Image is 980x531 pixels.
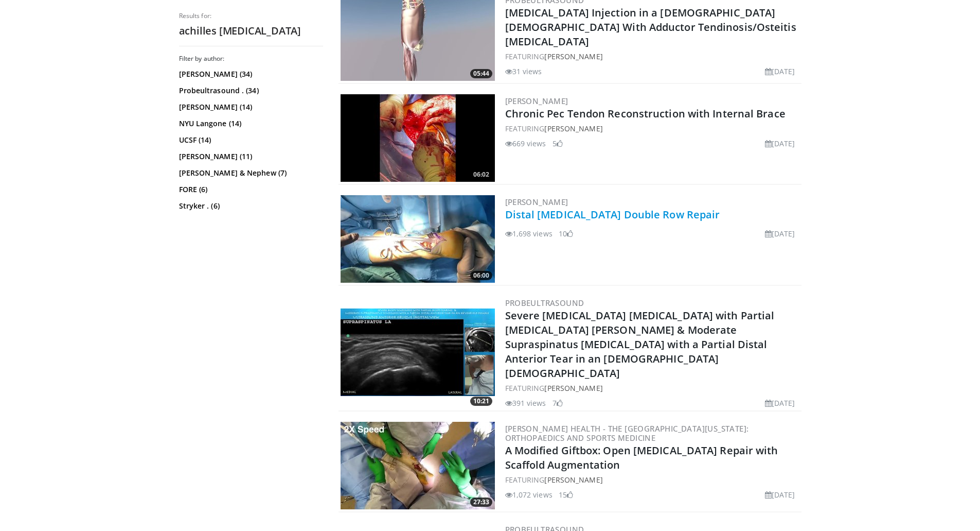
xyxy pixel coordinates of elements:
li: 5 [553,138,563,149]
li: 1,072 views [505,489,553,500]
li: [DATE] [765,489,795,500]
a: Stryker . (6) [179,201,320,211]
a: [PERSON_NAME] [544,124,602,133]
a: NYU Langone (14) [179,118,320,129]
h2: achilles [MEDICAL_DATA] [179,24,323,38]
a: 06:00 [341,195,495,283]
a: [PERSON_NAME] & Nephew (7) [179,168,320,178]
img: 8563f602-7284-4bd7-964c-381df3e69c7f.300x170_q85_crop-smart_upscale.jpg [341,309,495,396]
div: FEATURING [505,123,799,134]
li: 391 views [505,398,546,408]
a: [PERSON_NAME] [505,197,568,207]
img: 7e147bb8-f4aa-462e-a539-c41c775ec9f5.300x170_q85_crop-smart_upscale.jpg [341,195,495,283]
a: [PERSON_NAME] (11) [179,151,320,162]
span: 06:00 [470,271,492,280]
span: 27:33 [470,498,492,507]
a: 27:33 [341,422,495,509]
li: 15 [559,489,573,500]
li: 669 views [505,138,546,149]
div: FEATURING [505,383,799,393]
p: Results for: [179,12,323,20]
li: [DATE] [765,138,795,149]
li: 31 views [505,66,542,77]
a: Probeultrasound . (34) [179,85,320,96]
li: 7 [553,398,563,408]
span: 05:44 [470,69,492,78]
a: [PERSON_NAME] [544,383,602,393]
a: [PERSON_NAME] (34) [179,69,320,79]
a: 06:02 [341,94,495,182]
a: Distal [MEDICAL_DATA] Double Row Repair [505,208,720,221]
a: A Modified Giftbox: Open [MEDICAL_DATA] Repair with Scaffold Augmentation [505,443,778,472]
div: FEATURING [505,474,799,485]
a: [PERSON_NAME] [544,52,602,61]
a: [MEDICAL_DATA] Injection in a [DEMOGRAPHIC_DATA] [DEMOGRAPHIC_DATA] With Adductor Tendinosis/Oste... [505,6,796,48]
li: [DATE] [765,228,795,239]
span: 10:21 [470,397,492,406]
li: [DATE] [765,66,795,77]
div: FEATURING [505,51,799,62]
span: 06:02 [470,170,492,179]
img: c74ce3af-79fa-410d-881d-333602a09ccc.300x170_q85_crop-smart_upscale.jpg [341,94,495,182]
img: 3b42ab9d-0d12-4c4e-9810-dbb747d5cb5c.300x170_q85_crop-smart_upscale.jpg [341,422,495,509]
a: Severe [MEDICAL_DATA] [MEDICAL_DATA] with Partial [MEDICAL_DATA] [PERSON_NAME] & Moderate Suprasp... [505,309,775,380]
a: 10:21 [341,309,495,396]
h3: Filter by author: [179,55,323,63]
a: UCSF (14) [179,135,320,145]
a: [PERSON_NAME] [544,475,602,485]
a: Probeultrasound [505,298,584,308]
a: [PERSON_NAME] (14) [179,102,320,112]
a: [PERSON_NAME] Health - The [GEOGRAPHIC_DATA][US_STATE]: Orthopaedics and Sports Medicine [505,423,749,443]
li: [DATE] [765,398,795,408]
a: Chronic Pec Tendon Reconstruction with Internal Brace [505,107,786,121]
li: 10 [559,228,573,239]
li: 1,698 views [505,228,553,239]
a: [PERSON_NAME] [505,96,568,106]
a: FORE (6) [179,184,320,195]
